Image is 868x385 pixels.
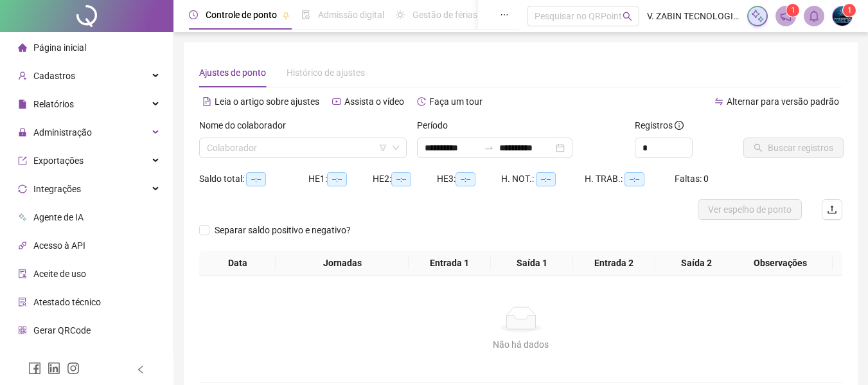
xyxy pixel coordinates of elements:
span: --:-- [246,172,266,186]
span: Leia o artigo sobre ajustes [215,96,319,107]
th: Data [199,251,276,276]
span: search [623,12,632,21]
span: Administração [33,127,92,138]
sup: 1 [786,4,799,17]
span: Exportações [33,156,84,166]
th: Entrada 1 [409,251,491,276]
sup: Atualize o seu contato no menu Meus Dados [843,4,856,17]
span: sun [396,10,405,19]
span: file-text [202,97,211,106]
span: Registros [635,118,684,132]
span: linkedin [48,362,60,375]
span: instagram [67,362,80,375]
span: --:-- [536,172,556,186]
div: HE 1: [308,172,373,186]
span: Faça um tour [429,96,483,107]
th: Saída 1 [491,251,573,276]
span: Admissão digital [318,10,384,20]
span: upload [827,204,837,215]
span: Financeiro [33,354,75,364]
span: clock-circle [189,10,198,19]
th: Entrada 2 [573,251,655,276]
span: Agente de IA [33,212,84,222]
span: Gerar QRCode [33,325,91,336]
span: user-add [18,71,27,80]
div: Não há dados [215,337,827,352]
div: H. TRAB.: [585,172,675,186]
span: Relatórios [33,99,74,109]
span: file [18,100,27,109]
span: sync [18,184,27,193]
span: Controle de ponto [206,10,277,20]
span: Página inicial [33,42,86,53]
span: notification [780,10,792,22]
span: Integrações [33,184,81,194]
span: --:-- [456,172,475,186]
div: Histórico de ajustes [287,66,365,80]
div: HE 2: [373,172,437,186]
span: Gestão de férias [412,10,477,20]
span: Separar saldo positivo e negativo? [209,223,356,237]
span: 1 [847,6,852,15]
span: Atestado técnico [33,297,101,307]
th: Saída 2 [655,251,738,276]
span: home [18,43,27,52]
span: facebook [28,362,41,375]
label: Nome do colaborador [199,118,294,132]
span: Aceite de uso [33,269,86,279]
span: pushpin [282,12,290,19]
img: 8920 [833,6,852,26]
label: Período [417,118,456,132]
span: Assista o vídeo [344,96,404,107]
span: Acesso à API [33,240,85,251]
span: history [417,97,426,106]
span: to [484,143,494,153]
span: bell [808,10,820,22]
span: swap-right [484,143,494,153]
img: sparkle-icon.fc2bf0ac1784a2077858766a79e2daf3.svg [750,9,765,23]
span: --:-- [391,172,411,186]
div: Saldo total: [199,172,308,186]
span: api [18,241,27,250]
span: info-circle [675,121,684,130]
span: ellipsis [500,10,509,19]
span: Faltas: 0 [675,174,709,184]
span: --:-- [624,172,644,186]
button: Ver espelho de ponto [698,199,802,220]
span: Observações [733,256,828,270]
div: H. NOT.: [501,172,585,186]
div: HE 3: [437,172,501,186]
span: down [392,144,400,152]
th: Jornadas [276,251,408,276]
th: Observações [728,251,833,276]
span: audit [18,269,27,278]
span: 1 [791,6,795,15]
span: qrcode [18,326,27,335]
span: V. ZABIN TECNOLOGIA E COMÉRCIO EIRRELLI [647,9,740,23]
span: solution [18,298,27,307]
span: --:-- [327,172,347,186]
span: lock [18,128,27,137]
span: left [136,365,145,374]
span: filter [379,144,387,152]
span: youtube [332,97,341,106]
span: export [18,156,27,165]
div: Ajustes de ponto [199,66,266,80]
span: Cadastros [33,71,75,81]
span: file-done [301,10,310,19]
